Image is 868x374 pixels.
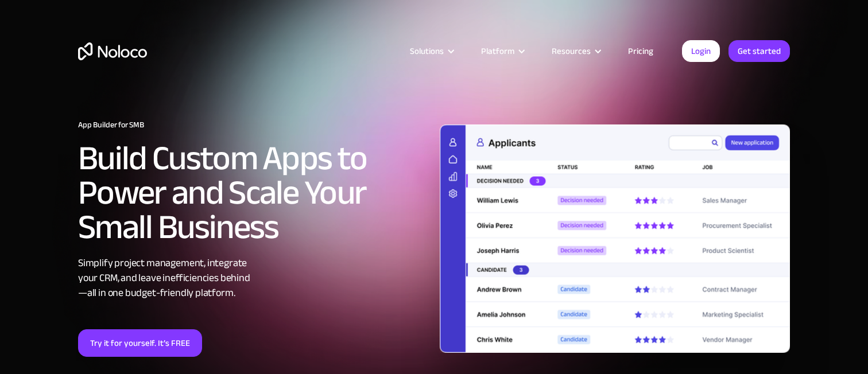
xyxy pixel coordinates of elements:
[78,329,202,357] a: Try it for yourself. It’s FREE
[614,44,668,59] a: Pricing
[78,256,428,301] div: Simplify project management, integrate your CRM, and leave inefficiencies behind —all in one budg...
[552,44,591,59] div: Resources
[78,141,428,244] h2: Build Custom Apps to Power and Scale Your Small Business
[410,44,444,59] div: Solutions
[481,44,514,59] div: Platform
[78,120,428,130] h1: App Builder for SMB
[467,44,537,59] div: Platform
[537,44,614,59] div: Resources
[728,40,790,62] a: Get started
[682,40,720,62] a: Login
[78,42,147,60] a: home
[396,44,467,59] div: Solutions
